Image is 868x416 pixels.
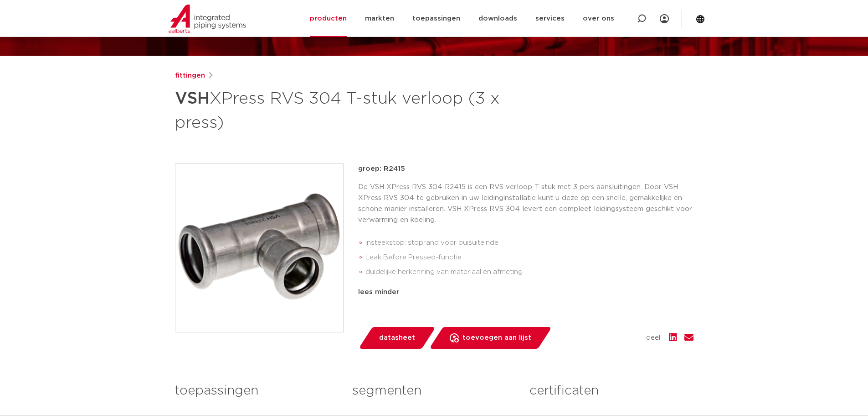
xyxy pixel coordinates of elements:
h3: toepassingen [175,382,339,400]
h3: segmenten [352,382,516,400]
h1: XPress RVS 304 T-stuk verloop (3 x press) [175,85,517,134]
div: lees minder [358,287,693,298]
span: deel: [646,332,662,343]
a: datasheet [358,327,436,349]
h3: certificaten [529,382,693,400]
li: insteekstop: stoprand voor buisuiteinde [365,236,693,250]
p: De VSH XPress RVS 304 R2415 is een RVS verloop T-stuk met 3 pers aansluitingen. Door VSH XPress R... [358,182,693,226]
img: Product Image for VSH XPress RVS 304 T-stuk verloop (3 x press) [175,164,343,332]
p: groep: R2415 [358,163,693,174]
a: fittingen [175,70,205,81]
span: toevoegen aan lijst [462,331,531,345]
strong: VSH [175,90,210,107]
li: duidelijke herkenning van materiaal en afmeting [365,265,693,279]
li: Leak Before Pressed-functie [365,250,693,265]
span: datasheet [379,331,415,345]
